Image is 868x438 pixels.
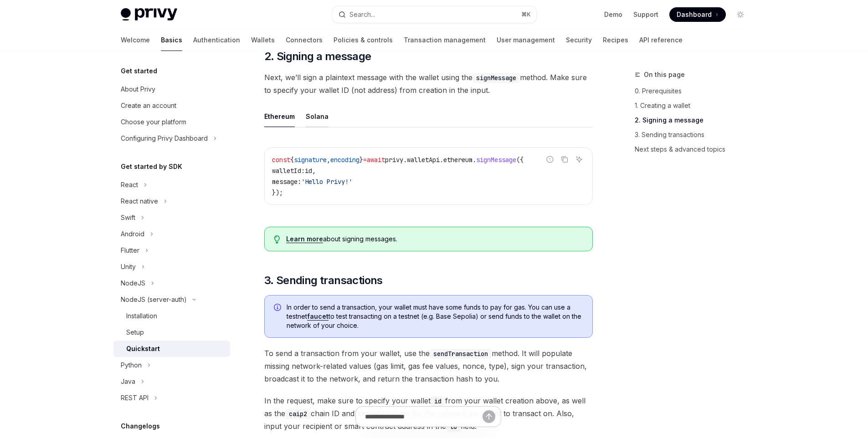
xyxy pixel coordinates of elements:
a: Demo [604,10,622,19]
div: Search... [349,9,375,20]
a: API reference [639,29,683,51]
span: Dashboard [677,10,712,19]
button: NodeJS (server-auth) [113,291,200,308]
span: ⌘ K [521,11,531,18]
button: Toggle dark mode [733,7,748,22]
button: Java [113,373,149,390]
a: Transaction management [404,29,486,51]
span: On this page [644,69,685,80]
button: Copy the contents from the code block [559,153,570,165]
a: Connectors [286,29,323,51]
span: . [440,156,443,164]
button: Flutter [113,242,153,259]
div: Swift [121,212,135,223]
span: ({ [516,156,524,164]
span: 2. Signing a message [264,49,371,64]
span: }); [272,188,283,197]
code: signMessage [473,73,520,83]
button: Search...⌘K [332,6,536,23]
h5: Changelogs [121,421,160,432]
button: Python [113,357,155,373]
div: React [121,179,138,190]
h5: Get started [121,66,157,76]
code: sendTransaction [430,349,492,359]
h5: Get started by SDK [121,161,182,172]
span: Next, we’ll sign a plaintext message with the wallet using the method. Make sure to specify your ... [264,71,593,97]
span: walletId: [272,167,305,175]
button: Unity [113,259,149,275]
a: Support [633,10,658,19]
button: Send message [483,410,495,423]
div: REST API [121,392,149,403]
a: Learn more [286,235,323,243]
div: Flutter [121,245,139,256]
a: Policies & controls [334,29,393,51]
span: In the request, make sure to specify your wallet from your wallet creation above, as well as the ... [264,394,593,433]
button: React native [113,193,172,209]
svg: Info [274,304,283,313]
div: React native [121,196,158,207]
a: 3. Sending transactions [635,127,755,142]
span: { [290,156,294,164]
span: = [363,156,367,164]
div: Create an account [121,100,176,111]
span: , [312,167,316,175]
span: 'Hello Privy!' [301,178,352,186]
div: Unity [121,261,136,272]
a: Choose your platform [113,114,230,130]
code: id [431,396,445,406]
span: await [367,156,385,164]
button: Ethereum [264,106,295,127]
button: Android [113,226,158,242]
span: ethereum [443,156,473,164]
button: Configuring Privy Dashboard [113,130,221,147]
div: Quickstart [126,343,160,354]
a: Dashboard [669,7,726,22]
div: NodeJS (server-auth) [121,294,187,305]
span: 3. Sending transactions [264,273,383,288]
span: } [360,156,363,164]
a: Setup [113,324,230,341]
button: NodeJS [113,275,159,291]
div: Python [121,360,142,371]
a: About Privy [113,81,230,97]
img: light logo [121,8,177,21]
a: Next steps & advanced topics [635,142,755,157]
div: About Privy [121,84,155,95]
svg: Tip [274,235,280,244]
a: 0. Prerequisites [635,84,755,98]
button: Ask AI [573,153,585,165]
div: Choose your platform [121,117,186,127]
span: id [305,167,312,175]
span: In order to send a transaction, your wallet must have some funds to pay for gas. You can use a te... [287,303,583,330]
span: signMessage [476,156,516,164]
button: REST API [113,390,162,406]
button: Report incorrect code [544,153,556,165]
input: Ask a question... [365,407,483,427]
a: Wallets [251,29,275,51]
span: message: [272,178,301,186]
span: const [272,156,290,164]
button: Solana [306,106,329,127]
a: Installation [113,308,230,324]
span: privy [385,156,403,164]
div: Configuring Privy Dashboard [121,133,208,144]
a: Basics [161,29,182,51]
a: 1. Creating a wallet [635,98,755,113]
span: encoding [330,156,360,164]
button: Swift [113,209,149,226]
a: Create an account [113,97,230,114]
a: Quickstart [113,341,230,357]
a: 2. Signing a message [635,113,755,127]
span: signature [294,156,327,164]
div: Java [121,376,135,387]
a: Security [566,29,592,51]
span: . [473,156,476,164]
div: Installation [126,311,157,321]
a: Recipes [603,29,628,51]
div: Android [121,229,144,239]
button: React [113,177,152,193]
div: about signing messages. [286,234,583,244]
a: faucet [307,312,329,321]
span: . [403,156,407,164]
